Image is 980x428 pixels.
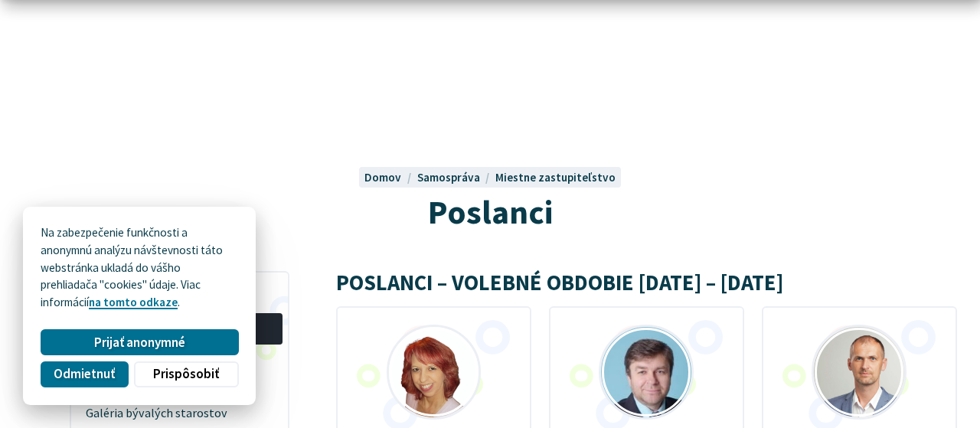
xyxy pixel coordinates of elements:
button: Prijať anonymné [41,329,238,355]
span: Prispôsobiť [153,366,219,382]
span: Samospráva [417,170,480,185]
p: Na zabezpečenie funkčnosti a anonymnú analýzu návštevnosti táto webstránka ukladá do vášho prehli... [41,224,238,312]
span: Odmietnuť [54,366,115,382]
span: Galéria bývalých starostov [86,400,273,426]
a: Samospráva [417,170,495,185]
button: Odmietnuť [41,361,128,387]
span: Domov [364,170,401,185]
img: Uršula Ambrušová (002) [389,327,479,417]
span: Poslanci [428,191,553,233]
img: marek_fedorecko [814,327,904,417]
a: Miestne zastupiteľstvo [495,170,616,185]
span: Prijať anonymné [94,335,185,351]
a: Galéria bývalých starostov [77,400,283,426]
span: POSLANCI – VOLEBNÉ OBDOBIE [DATE] – [DATE] [336,269,783,296]
a: Domov [364,170,416,185]
img: Beres_15x20 [601,327,691,417]
a: na tomto odkaze [89,295,178,309]
button: Prispôsobiť [134,361,238,387]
